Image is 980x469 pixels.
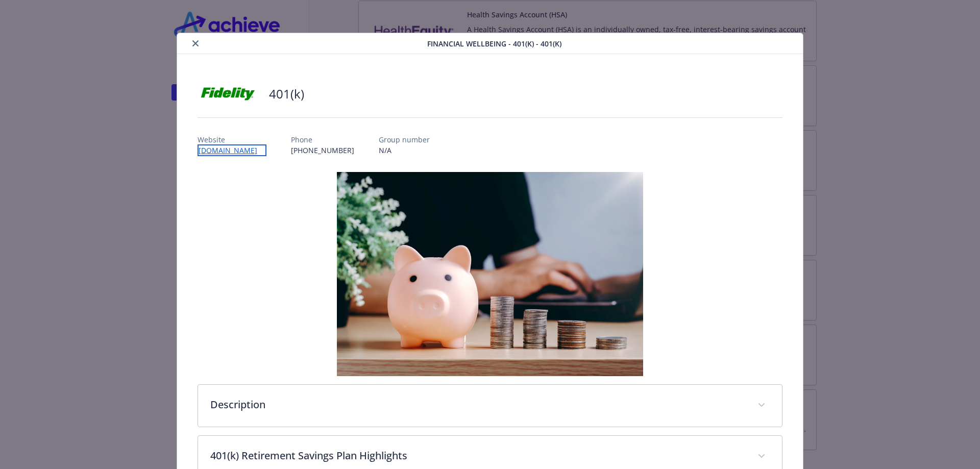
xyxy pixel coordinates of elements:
a: [DOMAIN_NAME] [198,144,266,156]
img: Fidelity Investments [198,79,259,109]
p: Group number [379,134,430,145]
p: N/A [379,145,430,156]
img: banner [337,172,643,376]
p: Description [210,397,746,412]
p: Website [198,134,266,145]
button: close [189,37,202,50]
p: 401(k) Retirement Savings Plan Highlights [210,448,746,463]
p: [PHONE_NUMBER] [291,145,354,156]
p: Phone [291,134,354,145]
div: Description [198,385,782,427]
h2: 401(k) [269,85,304,103]
span: Financial Wellbeing - 401(k) - 401(k) [427,38,561,49]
